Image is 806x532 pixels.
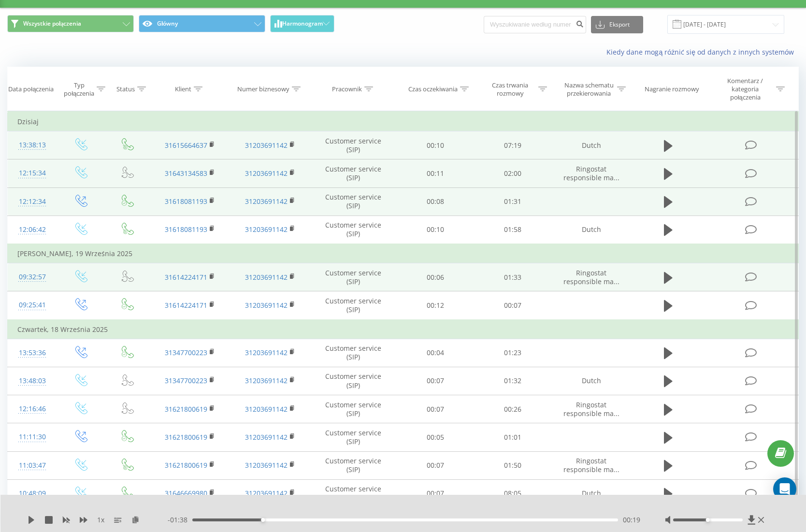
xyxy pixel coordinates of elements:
div: 13:53:36 [17,344,47,362]
td: 00:05 [397,423,474,451]
td: 02:00 [474,159,551,187]
span: - 01:38 [168,515,192,525]
td: [PERSON_NAME], 19 Września 2025 [8,244,799,263]
a: 31203691142 [245,197,288,206]
div: 12:15:34 [17,164,47,183]
a: 31615664637 [165,141,207,150]
td: 01:23 [474,339,551,367]
div: 11:11:30 [17,428,47,446]
a: 31614224171 [165,301,207,310]
td: Dutch [551,367,632,395]
div: Czas oczekiwania [408,85,458,93]
a: 31621800619 [165,460,207,470]
div: 11:03:47 [17,456,47,475]
a: Kiedy dane mogą różnić się od danych z innych systemów [606,47,799,57]
td: Dzisiaj [8,112,799,131]
div: 12:16:46 [17,400,47,418]
td: 01:01 [474,423,551,451]
span: Ringostat responsible ma... [563,268,619,286]
td: Customer service (SIP) [310,367,397,395]
td: Customer service (SIP) [310,395,397,423]
td: 00:12 [397,291,474,320]
div: Nazwa schematu przekierowania [563,81,615,98]
div: 12:12:34 [17,192,47,211]
a: 31203691142 [245,432,288,442]
a: 31614224171 [165,273,207,282]
input: Wyszukiwanie według numeru [484,16,586,33]
div: 13:48:03 [17,372,47,390]
span: Ringostat responsible ma... [563,400,619,418]
button: Harmonogram [270,15,334,32]
div: Nagranie rozmowy [645,85,699,93]
div: Numer biznesowy [237,85,289,93]
a: 31203691142 [245,225,288,234]
td: 00:04 [397,339,474,367]
td: 00:26 [474,395,551,423]
a: 31203691142 [245,404,288,414]
span: Ringostat responsible ma... [563,456,619,474]
button: Eksport [591,16,643,33]
td: 01:58 [474,216,551,244]
td: Customer service (SIP) [310,131,397,159]
a: 31203691142 [245,348,288,357]
a: 31203691142 [245,273,288,282]
span: Ringostat responsible ma... [563,164,619,182]
div: 10:48:09 [17,484,47,503]
a: 31618081193 [165,225,207,234]
div: Komentarz / kategoria połączenia [717,77,774,101]
div: Typ połączenia [64,81,94,98]
td: Customer service (SIP) [310,479,397,507]
div: Data połączenia [8,85,54,93]
a: 31646669980 [165,489,207,498]
td: Customer service (SIP) [310,339,397,367]
td: 01:32 [474,367,551,395]
span: 00:19 [623,515,640,525]
td: 00:08 [397,187,474,216]
a: 31347700223 [165,376,207,385]
td: 00:07 [474,291,551,320]
td: Dutch [551,216,632,244]
td: Customer service (SIP) [310,263,397,291]
td: Customer service (SIP) [310,159,397,187]
a: 31203691142 [245,460,288,470]
div: 09:32:57 [17,268,47,287]
div: Open Intercom Messenger [773,477,796,501]
a: 31643134583 [165,169,207,178]
div: Status [116,85,135,93]
td: Customer service (SIP) [310,451,397,479]
button: Główny [139,15,265,32]
div: Pracownik [332,85,362,93]
div: 12:06:42 [17,220,47,239]
td: 00:07 [397,395,474,423]
td: 00:10 [397,216,474,244]
td: 00:11 [397,159,474,187]
div: Czas trwania rozmowy [484,81,536,98]
span: Harmonogram [282,20,323,27]
a: 31203691142 [245,301,288,310]
td: Dutch [551,479,632,507]
span: 1 x [97,515,104,525]
span: Wszystkie połączenia [23,20,81,28]
td: 00:10 [397,131,474,159]
a: 31203691142 [245,169,288,178]
a: 31618081193 [165,197,207,206]
td: Customer service (SIP) [310,187,397,216]
div: Accessibility label [706,518,710,522]
a: 31347700223 [165,348,207,357]
div: 13:38:13 [17,136,47,155]
td: 07:19 [474,131,551,159]
td: Dutch [551,131,632,159]
td: Czwartek, 18 Września 2025 [8,320,799,339]
td: 00:07 [397,367,474,395]
td: 08:05 [474,479,551,507]
a: 31203691142 [245,489,288,498]
td: 01:50 [474,451,551,479]
td: Customer service (SIP) [310,216,397,244]
button: Wszystkie połączenia [7,15,134,32]
td: 00:07 [397,479,474,507]
a: 31621800619 [165,432,207,442]
td: 00:06 [397,263,474,291]
td: 01:33 [474,263,551,291]
td: 01:31 [474,187,551,216]
div: 09:25:41 [17,296,47,315]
